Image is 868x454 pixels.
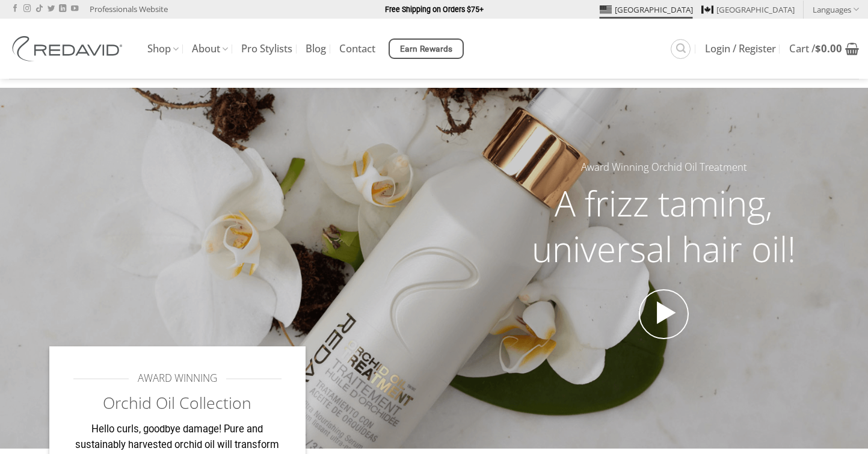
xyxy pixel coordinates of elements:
[48,5,55,13] a: Follow on Twitter
[11,5,19,13] a: Follow on Facebook
[701,1,795,19] a: [GEOGRAPHIC_DATA]
[509,159,819,176] h5: Award Winning Orchid Oil Treatment
[138,370,217,387] span: AWARD WINNING
[705,44,776,54] span: Login / Register
[339,38,375,60] a: Contact
[306,38,326,60] a: Blog
[600,1,693,19] a: [GEOGRAPHIC_DATA]
[241,38,292,60] a: Pro Stylists
[35,5,43,13] a: Follow on TikTok
[385,5,484,14] strong: Free Shipping on Orders $75+
[73,393,282,414] h2: Orchid Oil Collection
[23,5,31,13] a: Follow on Instagram
[71,5,78,13] a: Follow on YouTube
[147,37,179,61] a: Shop
[59,5,66,13] a: Follow on LinkedIn
[815,41,842,55] bdi: 0.00
[671,39,691,59] a: Search
[389,38,464,59] a: Earn Rewards
[400,43,453,56] span: Earn Rewards
[789,44,842,54] span: Cart /
[813,1,859,18] a: Languages
[9,36,129,61] img: REDAVID Salon Products | United States
[509,180,819,271] h2: A frizz taming, universal hair oil!
[815,41,821,55] span: $
[705,38,776,60] a: Login / Register
[639,289,689,340] a: Open video in lightbox
[192,37,228,61] a: About
[789,35,859,62] a: View cart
